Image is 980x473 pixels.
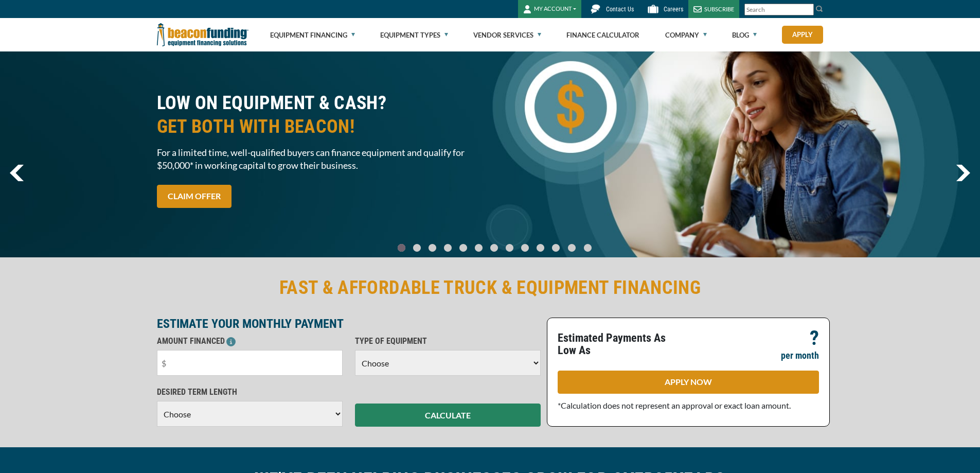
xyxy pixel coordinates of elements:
a: Go To Slide 8 [519,243,531,252]
a: Blog [732,19,757,51]
a: APPLY NOW [558,371,819,394]
p: AMOUNT FINANCED [157,335,343,347]
a: Go To Slide 10 [549,243,562,252]
a: Go To Slide 3 [441,243,454,252]
img: Right Navigator [956,165,970,181]
span: *Calculation does not represent an approval or exact loan amount. [558,400,791,410]
a: Equipment Financing [270,19,355,51]
h2: LOW ON EQUIPMENT & CASH? [157,91,484,138]
p: DESIRED TERM LENGTH [157,386,343,398]
p: ? [810,332,819,344]
img: Search [815,5,824,13]
input: $ [157,350,343,376]
a: Go To Slide 7 [503,243,515,252]
button: CALCULATE [355,404,541,427]
a: Go To Slide 2 [426,243,438,252]
a: Go To Slide 4 [457,243,469,252]
a: Vendor Services [473,19,541,51]
h2: FAST & AFFORDABLE TRUCK & EQUIPMENT FINANCING [157,276,824,300]
span: Contact Us [606,6,634,13]
a: Company [665,19,707,51]
img: Beacon Funding Corporation logo [157,18,248,51]
img: Left Navigator [10,165,24,181]
a: Go To Slide 9 [534,243,546,252]
p: ESTIMATE YOUR MONTHLY PAYMENT [157,318,541,330]
a: Clear search text [803,6,811,14]
a: CLAIM OFFER [157,185,231,208]
a: Apply [782,26,823,44]
p: per month [781,349,819,362]
p: TYPE OF EQUIPMENT [355,335,541,347]
a: Go To Slide 0 [395,243,407,252]
a: next [956,165,970,181]
a: Go To Slide 1 [411,243,423,252]
a: previous [10,165,24,181]
a: Go To Slide 11 [565,243,578,252]
a: Go To Slide 12 [581,243,594,252]
a: Equipment Types [380,19,448,51]
p: Estimated Payments As Low As [558,332,682,357]
a: Finance Calculator [566,19,639,51]
a: Go To Slide 6 [488,243,500,252]
a: Go To Slide 5 [472,243,485,252]
span: GET BOTH WITH BEACON! [157,115,484,138]
input: Search [744,4,814,15]
span: Careers [664,6,683,13]
span: For a limited time, well-qualified buyers can finance equipment and qualify for $50,000* in worki... [157,146,484,172]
